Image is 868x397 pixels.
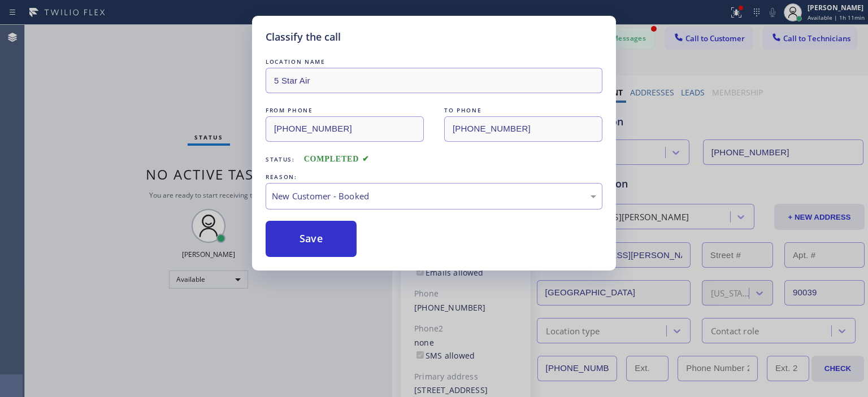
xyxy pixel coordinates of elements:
[444,104,602,116] div: TO PHONE
[304,155,370,163] span: COMPLETED
[266,171,602,183] div: REASON:
[266,221,357,257] button: Save
[444,116,602,142] input: To phone
[266,56,602,68] div: LOCATION NAME
[266,29,341,45] h5: Classify the call
[266,116,424,142] input: From phone
[266,155,295,163] span: Status:
[272,190,596,203] div: New Customer - Booked
[266,104,424,116] div: FROM PHONE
